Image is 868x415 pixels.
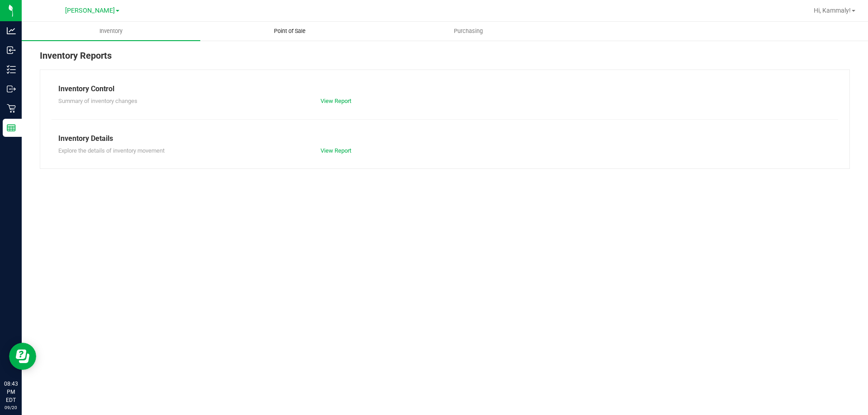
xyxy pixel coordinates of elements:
a: View Report [321,98,351,104]
span: Inventory [87,27,135,35]
span: Point of Sale [262,27,318,35]
inline-svg: Analytics [7,26,16,35]
p: 09/20 [4,404,18,411]
span: Summary of inventory changes [58,98,137,104]
div: Inventory Control [58,84,831,94]
p: 08:43 PM EDT [4,380,18,404]
div: Inventory Reports [40,49,850,70]
span: Purchasing [442,27,495,35]
span: Hi, Kammaly! [814,7,851,14]
a: Purchasing [379,22,557,41]
inline-svg: Inbound [7,46,16,55]
span: Explore the details of inventory movement [58,147,165,154]
div: Inventory Details [58,133,831,144]
inline-svg: Inventory [7,65,16,74]
inline-svg: Reports [7,123,16,132]
inline-svg: Retail [7,104,16,113]
iframe: Resource center [9,343,36,370]
a: Inventory [22,22,200,41]
a: View Report [321,147,351,154]
span: [PERSON_NAME] [65,7,115,14]
a: Point of Sale [200,22,379,41]
inline-svg: Outbound [7,84,16,93]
